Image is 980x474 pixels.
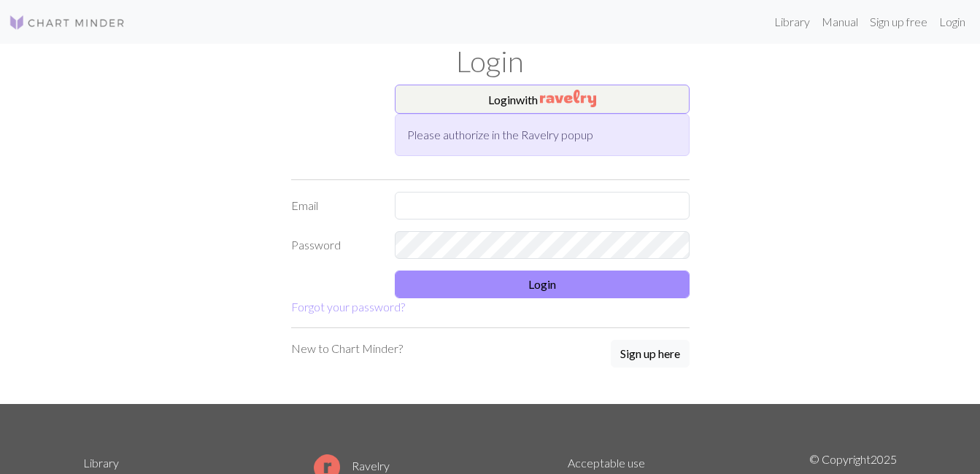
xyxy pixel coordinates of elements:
[816,7,864,36] a: Manual
[768,7,816,36] a: Library
[291,300,405,314] a: Forgot your password?
[74,44,906,79] h1: Login
[282,192,387,219] label: Email
[864,7,933,36] a: Sign up free
[611,340,690,369] a: Sign up here
[933,7,971,36] a: Login
[314,459,390,473] a: Ravelry
[568,456,645,470] a: Acceptable use
[291,340,403,357] p: New to Chart Minder?
[611,340,690,368] button: Sign up here
[9,14,126,31] img: Logo
[395,114,690,156] div: Please authorize in the Ravelry popup
[395,85,690,114] button: Loginwith
[540,90,596,107] img: Ravelry
[83,456,119,470] a: Library
[282,231,387,259] label: Password
[395,271,690,298] button: Login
